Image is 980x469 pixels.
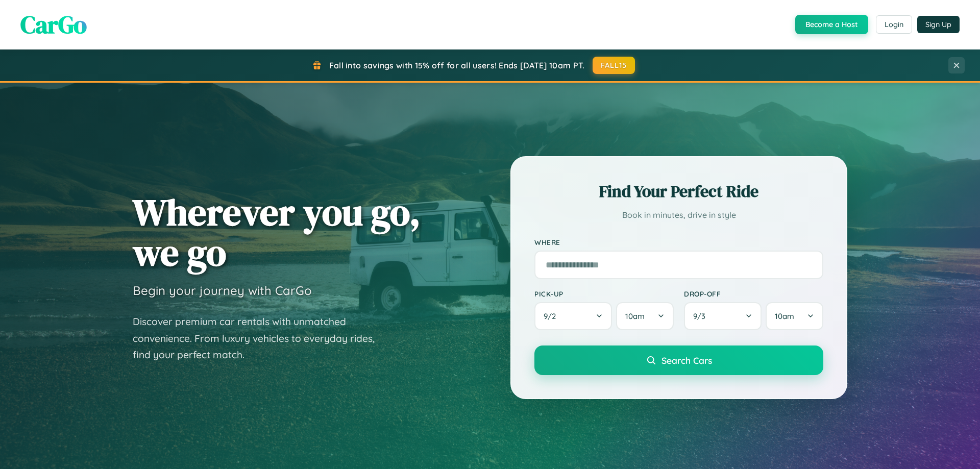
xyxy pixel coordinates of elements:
[775,311,794,321] span: 10am
[20,8,87,41] span: CarGo
[661,355,712,366] span: Search Cars
[534,345,823,375] button: Search Cars
[625,311,645,321] span: 10am
[534,289,674,298] label: Pick-up
[876,15,912,34] button: Login
[534,238,823,246] label: Where
[534,180,823,203] h2: Find Your Perfect Ride
[133,313,388,363] p: Discover premium car rentals with unmatched convenience. From luxury vehicles to everyday rides, ...
[544,311,561,321] span: 9 / 2
[684,289,823,298] label: Drop-off
[616,302,674,330] button: 10am
[133,192,421,273] h1: Wherever you go, we go
[917,16,960,33] button: Sign Up
[133,283,312,298] h3: Begin your journey with CarGo
[766,302,823,330] button: 10am
[693,311,710,321] span: 9 / 3
[795,15,868,34] button: Become a Host
[593,57,635,74] button: FALL15
[534,208,823,223] p: Book in minutes, drive in style
[684,302,762,330] button: 9/3
[534,302,612,330] button: 9/2
[329,60,585,70] span: Fall into savings with 15% off for all users! Ends [DATE] 10am PT.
